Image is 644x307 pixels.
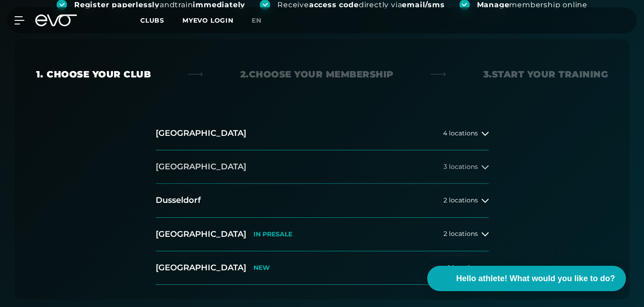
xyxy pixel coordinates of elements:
font: Dusseldorf [156,195,201,205]
font: en [252,16,262,24]
font: location [452,264,478,272]
font: 3. [483,69,492,80]
button: Hello athlete! What would you like to do? [427,266,626,291]
button: [GEOGRAPHIC_DATA]3 locations [156,150,489,184]
font: locations [449,230,478,238]
font: Start your training [492,69,608,80]
button: [GEOGRAPHIC_DATA]4 locations [156,117,489,150]
font: [GEOGRAPHIC_DATA] [156,263,246,273]
a: en [252,15,272,26]
font: 1. [36,69,43,80]
font: 2 [444,196,447,204]
font: 1 [448,264,450,272]
button: [GEOGRAPHIC_DATA]IN PRESALE2 locations [156,218,489,251]
font: Choose your membership [249,69,394,80]
font: Hello athlete! What would you like to do? [456,274,615,283]
font: [GEOGRAPHIC_DATA] [156,128,246,138]
font: NEW [253,264,270,272]
a: MYEVO LOGIN [182,16,234,24]
font: 3 [444,163,447,171]
font: Choose your club [47,69,151,80]
font: 2. [240,69,249,80]
font: IN PRESALE [253,230,292,238]
button: [GEOGRAPHIC_DATA]NEW1 location [156,251,489,285]
font: locations [449,196,478,204]
a: Clubs [140,16,182,24]
font: Clubs [140,16,164,24]
font: 4 [443,129,447,137]
font: 2 [444,230,447,238]
font: [GEOGRAPHIC_DATA] [156,229,246,239]
font: locations [449,129,478,137]
font: locations [449,163,478,171]
font: [GEOGRAPHIC_DATA] [156,162,246,172]
button: Dusseldorf2 locations [156,184,489,217]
